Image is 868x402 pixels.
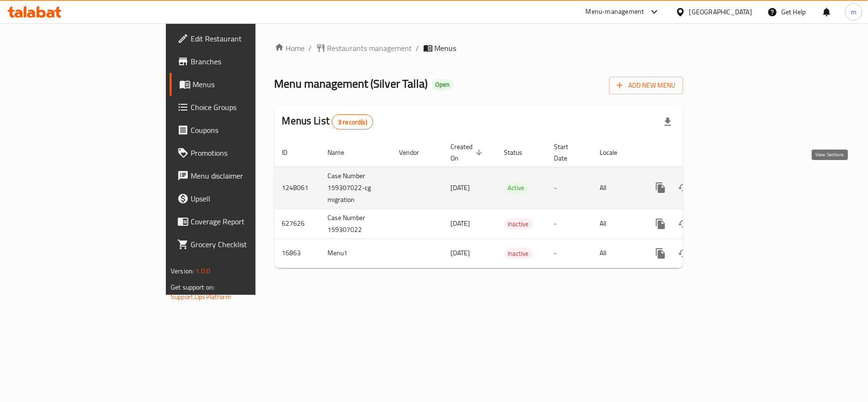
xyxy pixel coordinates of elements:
span: Promotions [191,147,303,159]
span: Add New Menu [617,80,675,91]
span: Coverage Report [191,216,303,227]
nav: breadcrumb [275,42,683,54]
span: m [851,7,857,17]
button: more [649,212,672,235]
td: All [592,167,642,209]
table: enhanced table [275,138,748,268]
div: Export file [656,111,679,133]
span: Locale [600,147,630,158]
span: 1.0.0 [195,265,210,277]
td: - [547,209,592,239]
td: - [547,239,592,268]
span: Restaurants management [327,42,412,54]
td: Menu1 [320,239,392,268]
h2: Menus List [282,114,373,130]
a: Choice Groups [170,96,311,119]
span: Edit Restaurant [191,33,303,44]
td: Case Number 159307022 [320,209,392,239]
span: [DATE] [451,217,470,230]
span: Name [328,147,357,158]
a: Support.OpsPlatform [171,291,231,303]
a: Menus [170,73,311,96]
span: 3 record(s) [332,118,373,127]
div: Inactive [504,248,533,259]
div: [GEOGRAPHIC_DATA] [689,7,752,17]
span: Vendor [399,147,432,158]
a: Branches [170,50,311,73]
div: Open [432,79,454,90]
li: / [416,42,419,54]
span: Upsell [191,193,303,204]
span: ID [282,147,300,158]
span: Inactive [504,248,533,259]
a: Edit Restaurant [170,27,311,50]
td: Case Number 159307022-cg migration [320,167,392,209]
span: Menu management ( Silver Talla ) [275,73,428,94]
span: Get support on: [171,281,214,293]
span: [DATE] [451,247,470,259]
span: Inactive [504,219,533,230]
button: more [649,176,672,199]
span: [DATE] [451,181,470,194]
a: Restaurants management [316,42,412,54]
span: Created On [451,141,485,164]
span: Menu disclaimer [191,170,303,181]
span: Choice Groups [191,101,303,113]
span: Menus [435,42,457,54]
button: more [649,242,672,265]
span: Menus [193,79,303,90]
span: Active [504,182,529,193]
a: Promotions [170,141,311,164]
td: - [547,167,592,209]
button: Change Status [672,242,695,265]
td: All [592,239,642,268]
div: Menu-management [586,6,644,18]
a: Coupons [170,119,311,141]
span: Branches [191,56,303,67]
div: Total records count [332,114,373,130]
span: Coupons [191,124,303,136]
td: All [592,209,642,239]
a: Menu disclaimer [170,164,311,187]
a: Grocery Checklist [170,233,311,256]
button: Add New Menu [609,77,683,94]
span: Status [504,147,535,158]
span: Open [432,80,454,89]
span: Start Date [554,141,581,164]
a: Upsell [170,187,311,210]
a: Coverage Report [170,210,311,233]
button: Change Status [672,212,695,235]
span: Version: [171,265,194,277]
th: Actions [642,138,748,167]
span: Grocery Checklist [191,239,303,250]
